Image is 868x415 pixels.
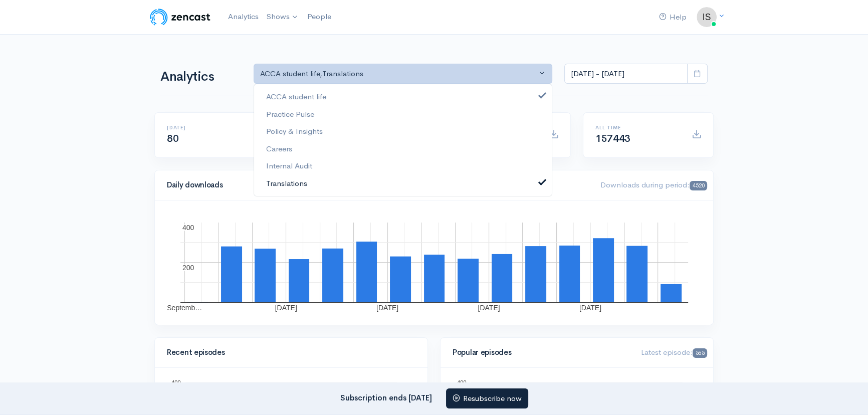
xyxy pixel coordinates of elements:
span: 80 [167,132,178,145]
h1: Analytics [160,70,242,84]
span: Translations [266,177,307,189]
img: ZenCast Logo [148,7,212,27]
span: Practice Pulse [266,108,314,120]
span: 157443 [595,132,630,145]
h4: Popular episodes [453,348,629,357]
h6: [DATE] [167,125,251,130]
svg: A chart. [167,213,701,313]
span: Careers [266,143,292,154]
a: Help [655,7,691,28]
span: Latest episode: [641,347,707,357]
text: [DATE] [478,304,500,312]
span: Policy & Insights [266,126,323,137]
h4: Daily downloads [167,181,588,189]
span: Internal Audit [266,160,312,172]
button: ACCA student life, Translations [254,64,552,84]
h6: All time [595,125,679,130]
a: Shows [263,6,303,28]
text: [DATE] [579,304,601,312]
img: ... [697,7,717,27]
text: 400 [457,379,466,385]
text: 400 [171,379,180,385]
a: People [303,6,335,28]
text: 200 [182,264,194,272]
text: [DATE] [376,304,398,312]
span: ACCA student life [266,91,326,103]
div: ACCA student life , Translations [260,68,537,80]
strong: Subscription ends [DATE] [340,392,432,402]
a: Analytics [224,6,263,28]
a: Resubscribe now [446,388,528,409]
span: 4520 [690,181,707,190]
span: Downloads during period: [600,180,707,189]
span: 565 [693,348,707,358]
text: [DATE] [275,304,297,312]
input: analytics date range selector [564,64,688,84]
text: 400 [182,224,194,232]
text: Septemb… [167,304,202,312]
h4: Recent episodes [167,348,409,357]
